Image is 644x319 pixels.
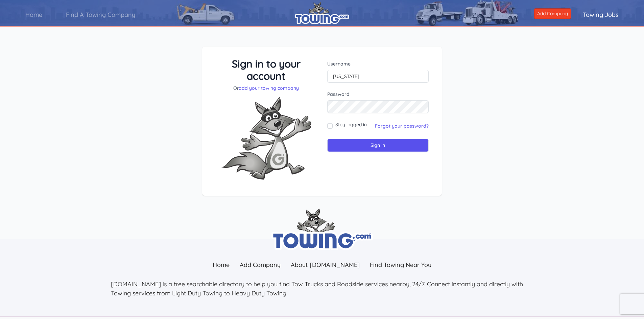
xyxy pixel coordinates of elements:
a: Add Company [235,258,286,272]
a: Forgot your password? [375,123,429,129]
input: Sign in [327,139,429,152]
a: About [DOMAIN_NAME] [286,258,365,272]
a: Towing Jobs [571,5,630,24]
img: towing [271,209,373,250]
a: Find Towing Near You [365,258,436,272]
a: Home [14,5,54,24]
a: Find A Towing Company [54,5,147,24]
img: Fox-Excited.png [215,91,317,185]
p: Or [215,85,317,91]
label: Stay logged in [335,121,367,128]
img: logo.png [295,2,349,24]
a: Home [208,258,235,272]
a: add your towing company [239,85,299,91]
label: Username [327,60,429,67]
h3: Sign in to your account [215,58,317,82]
a: Add Company [534,8,571,19]
label: Password [327,91,429,98]
p: [DOMAIN_NAME] is a free searchable directory to help you find Tow Trucks and Roadside services ne... [111,280,533,298]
